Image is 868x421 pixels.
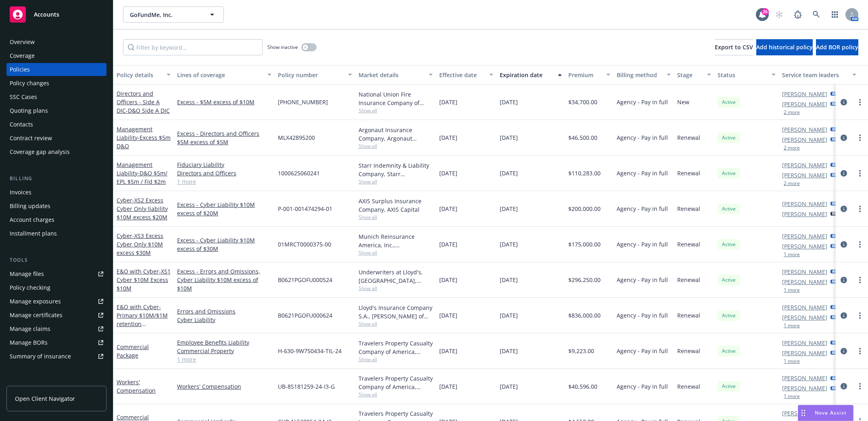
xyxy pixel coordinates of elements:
div: Tools [6,256,106,264]
span: Show all [359,143,433,149]
a: circleInformation [839,346,849,356]
span: Active [721,134,737,141]
button: Add historical policy [756,39,813,55]
span: Active [721,170,737,177]
span: Show all [359,178,433,185]
button: 1 more [784,323,800,328]
a: Management Liability [117,125,171,150]
a: Cyber [117,196,168,221]
span: Active [721,347,737,355]
button: Nova Assist [798,405,853,421]
a: [PERSON_NAME] [782,339,827,347]
div: Service team leaders [782,71,847,79]
a: Cyber Liability [177,316,271,324]
a: Report a Bug [790,6,806,23]
span: 01MRCT0000375-00 [278,240,331,248]
a: circleInformation [839,133,849,143]
span: Show inactive [267,44,298,51]
span: 1000625060241 [278,169,320,177]
span: [DATE] [500,204,518,213]
a: E&O with Cyber [117,303,168,336]
a: [PERSON_NAME] [782,313,827,322]
button: Add BOR policy [816,39,858,55]
span: Show all [359,107,433,114]
a: circleInformation [839,168,849,178]
div: Travelers Property Casualty Company of America, Travelers Insurance [359,374,433,391]
div: 26 [762,8,769,15]
div: Billing updates [10,200,50,213]
div: Lines of coverage [177,71,263,79]
a: Overview [6,36,106,48]
a: Policy changes [6,77,106,90]
a: Excess - Directors and Officers $5M excess of $5M [177,129,271,146]
div: Policy details [117,71,162,79]
div: Manage files [10,267,44,280]
a: Directors and Officers [177,169,271,177]
div: Invoices [10,186,31,199]
a: Invoices [6,186,106,199]
a: Employee Benefits Liability [177,338,271,347]
a: [PERSON_NAME] [782,303,827,312]
span: Show all [359,249,433,256]
a: circleInformation [839,97,849,107]
span: [DATE] [439,204,457,213]
button: Policy number [275,65,355,84]
a: Directors and Officers - Side A DIC [117,90,170,114]
span: Show all [359,320,433,327]
div: Coverage [10,49,35,62]
span: [DATE] [439,169,457,177]
a: [PERSON_NAME] [782,384,827,392]
a: more [855,311,865,320]
span: Renewal [677,382,700,391]
div: Manage exposures [10,295,61,308]
div: Installment plans [10,227,57,240]
a: [PERSON_NAME] [782,232,827,240]
div: Overview [10,36,35,48]
div: Market details [359,71,424,79]
a: [PERSON_NAME] [782,161,827,169]
span: Manage exposures [6,295,106,308]
a: Coverage [6,49,106,62]
a: Manage certificates [6,309,106,322]
span: - Excess $5m D&O [117,134,171,150]
a: Workers' Compensation [177,382,271,391]
span: [DATE] [439,98,457,106]
a: Coverage gap analysis [6,145,106,158]
a: Search [808,6,824,23]
a: Contract review [6,132,106,145]
a: circleInformation [839,311,849,320]
div: Manage BORs [10,336,48,349]
span: $110,283.00 [568,169,601,177]
button: Market details [355,65,436,84]
a: Workers' Compensation [117,378,156,394]
a: Excess - $5M excess of $10M [177,98,271,106]
a: Account charges [6,213,106,226]
button: GoFundMe, Inc. [123,6,224,23]
span: - D&O Side A DIC [126,107,170,114]
a: more [855,204,865,214]
span: MLX42895200 [278,133,315,142]
a: Commercial Property [177,347,271,355]
span: Renewal [677,276,700,284]
span: P-001-001474294-01 [278,204,332,213]
span: Renewal [677,240,700,248]
span: Nova Assist [815,409,847,416]
a: [PERSON_NAME] [782,90,827,98]
span: Agency - Pay in full [617,240,668,248]
a: Manage claims [6,322,106,335]
span: Agency - Pay in full [617,98,668,106]
a: [PERSON_NAME] [782,349,827,357]
a: more [855,240,865,249]
span: [DATE] [439,382,457,391]
a: Start snowing [771,6,787,23]
a: [PERSON_NAME] [782,267,827,276]
span: Active [721,99,737,106]
span: B0621PGOFU000624 [278,311,332,320]
button: 2 more [784,145,800,150]
a: circleInformation [839,204,849,214]
div: Contacts [10,118,33,131]
a: circleInformation [839,240,849,249]
a: Contacts [6,118,106,131]
span: $296,250.00 [568,276,601,284]
a: Billing updates [6,200,106,213]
